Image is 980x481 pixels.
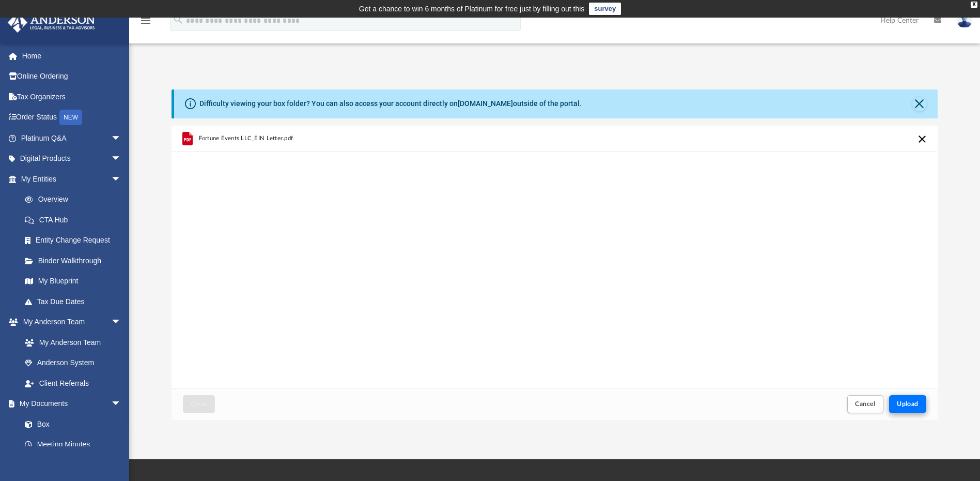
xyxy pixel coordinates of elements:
button: Close [912,97,927,111]
div: Difficulty viewing your box folder? You can also access your account directly on outside of the p... [199,98,582,109]
a: My Blueprint [14,271,132,292]
img: Anderson Advisors Platinum Portal [5,12,98,33]
a: Digital Productsarrow_drop_down [7,148,137,169]
div: grid [172,126,937,388]
a: Entity Change Request [14,230,137,251]
a: [DOMAIN_NAME] [458,99,513,108]
a: Order StatusNEW [7,107,137,128]
span: arrow_drop_down [111,148,132,170]
a: Meeting Minutes [14,434,132,455]
span: arrow_drop_down [111,169,132,190]
a: My Entitiesarrow_drop_down [7,169,137,189]
span: Close [191,401,207,407]
a: Platinum Q&Aarrow_drop_down [7,128,137,148]
img: User Pic [957,13,972,28]
a: Overview [14,189,137,210]
i: menu [139,14,152,27]
a: Box [14,414,127,434]
a: CTA Hub [14,209,137,230]
a: Home [7,46,137,66]
a: Binder Walkthrough [14,250,137,271]
i: search [173,14,184,25]
div: Upload [172,126,937,420]
a: Tax Due Dates [14,291,137,312]
button: Close [183,395,215,413]
div: Get a chance to win 6 months of Platinum for free just by filling out this [359,3,585,15]
button: Cancel [847,395,883,413]
a: menu [139,20,152,27]
a: Client Referrals [14,373,132,394]
span: arrow_drop_down [111,128,132,149]
span: Upload [897,401,919,407]
a: Anderson System [14,353,132,373]
span: Fortune Events LLC_EIN Letter.pdf [199,135,293,142]
span: arrow_drop_down [111,312,132,333]
a: My Documentsarrow_drop_down [7,394,132,414]
a: Tax Organizers [7,86,137,107]
button: Cancel this upload [916,133,929,145]
a: Online Ordering [7,66,137,87]
button: Upload [889,395,926,413]
a: My Anderson Teamarrow_drop_down [7,312,132,333]
div: close [971,2,977,8]
a: My Anderson Team [14,332,127,353]
div: NEW [59,110,82,125]
span: Cancel [855,401,876,407]
a: survey [589,3,621,15]
span: arrow_drop_down [111,394,132,415]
